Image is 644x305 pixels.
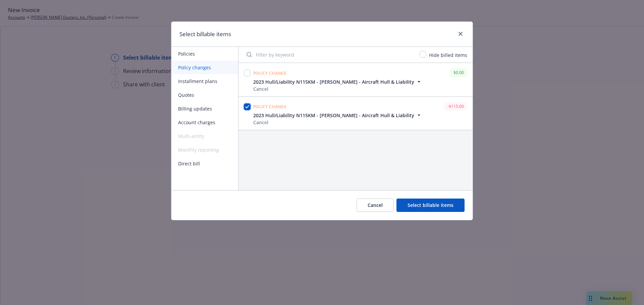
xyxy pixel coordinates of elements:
[171,74,238,88] button: Installment plans
[253,70,286,76] span: Policy change
[171,157,238,170] button: Direct bill
[171,129,238,143] span: Multi-entity
[253,112,422,119] button: 2023 Hull/Liability N115KM - [PERSON_NAME] - Aircraft Hull & Liability
[171,116,238,129] button: Account charges
[179,30,231,39] h1: Select billable items
[253,119,422,126] div: Cancel
[444,102,467,110] div: -$115.00
[243,48,416,61] input: Filter by keyword
[171,143,238,157] span: Monthly reporting
[253,78,422,85] button: 2023 Hull/Liability N115KM - [PERSON_NAME] - Aircraft Hull & Liability
[253,78,414,85] span: 2023 Hull/Liability N115KM - [PERSON_NAME] - Aircraft Hull & Liability
[171,61,238,74] button: Policy changes
[357,199,394,212] button: Cancel
[171,102,238,116] button: Billing updates
[450,68,467,77] div: $0.00
[253,85,422,92] div: Cancel
[396,199,465,212] button: Select billable items
[253,104,286,109] span: Policy change
[253,112,414,119] span: 2023 Hull/Liability N115KM - [PERSON_NAME] - Aircraft Hull & Liability
[457,30,465,38] a: close
[171,88,238,102] button: Quotes
[171,47,238,61] button: Policies
[429,52,467,58] span: Hide billed items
